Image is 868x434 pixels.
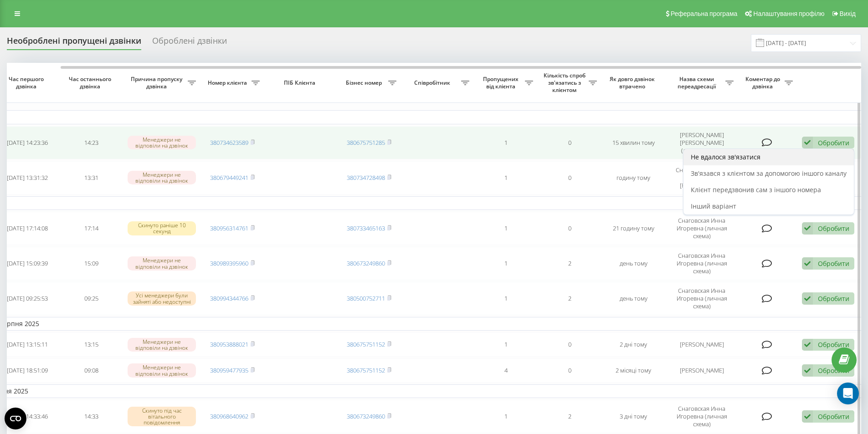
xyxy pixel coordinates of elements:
td: день тому [601,247,665,280]
td: 0 [538,332,601,357]
td: 0 [538,126,601,159]
td: 13:31 [59,161,123,194]
div: Обробити [818,259,849,268]
span: Коментар до дзвінка [743,76,785,90]
div: Оброблені дзвінки [152,36,227,50]
span: Не вдалося зв'язатися [691,153,760,161]
span: Кількість спроб зв'язатись з клієнтом [542,72,589,93]
td: [PERSON_NAME] [PERSON_NAME] (личная схема) [665,126,738,159]
td: 09:08 [59,358,123,383]
span: Час останнього дзвінка [67,76,116,90]
td: годину тому [601,161,665,194]
span: Налаштування профілю [753,10,824,17]
a: 380959477935 [210,366,248,374]
td: 17:14 [59,212,123,245]
td: день тому [601,282,665,315]
span: Час першого дзвінка [3,76,52,90]
span: Бізнес номер [342,79,388,87]
div: Менеджери не відповіли на дзвінок [128,171,196,184]
div: Менеджери не відповіли на дзвінок [128,338,196,352]
a: 380675751152 [347,340,385,348]
span: Співробітник [406,79,461,87]
a: 380953888021 [210,340,248,348]
td: 3 дні тому [601,400,665,433]
td: 0 [538,161,601,194]
a: 380989395960 [210,259,248,267]
td: Снаговская Инна Игоревна (личная схема) [665,400,738,433]
a: 380500752711 [347,294,385,302]
td: 1 [474,161,538,194]
td: 2 місяці тому [601,358,665,383]
span: ПІБ Клієнта [272,79,329,87]
div: Скинуто раніше 10 секунд [128,221,196,235]
a: 380673249860 [347,259,385,267]
a: 380994344766 [210,294,248,302]
td: 1 [474,282,538,315]
a: 380679449241 [210,174,248,182]
span: Інший варіант [691,202,736,210]
td: 09:25 [59,282,123,315]
td: Снаговская Инна Игоревна (личная схема) [665,282,738,315]
span: Номер клієнта [205,79,252,87]
span: Пропущених від клієнта [478,76,525,90]
div: Обробити [818,224,849,233]
td: 2 [538,282,601,315]
td: 2 дні тому [601,332,665,357]
a: 380675751285 [347,138,385,147]
td: Снаговская Инна Игоревна (личная схема) [665,212,738,245]
div: Усі менеджери були зайняті або недоступні [128,291,196,305]
td: 1 [474,126,538,159]
div: Менеджери не відповіли на дзвінок [128,363,196,377]
a: 380734623589 [210,138,248,147]
td: 14:23 [59,126,123,159]
a: 380956314761 [210,224,248,232]
div: Обробити [818,366,849,375]
td: 1 [474,400,538,433]
td: Снаговская Инна Игоревна (личная схема) [665,247,738,280]
div: Open Intercom Messenger [837,383,859,404]
div: Необроблені пропущені дзвінки [7,36,141,50]
div: Скинуто під час вітального повідомлення [128,407,196,427]
td: 0 [538,212,601,245]
td: 0 [538,358,601,383]
td: [PERSON_NAME] [665,332,738,357]
td: 13:15 [59,332,123,357]
a: 380673249860 [347,412,385,420]
span: Вихід [840,10,856,17]
td: 15:09 [59,247,123,280]
span: Реферальна програма [671,10,738,17]
a: 380675751152 [347,366,385,374]
td: 14:33 [59,400,123,433]
button: Open CMP widget [5,408,26,429]
td: 4 [474,358,538,383]
td: 1 [474,212,538,245]
div: Обробити [818,412,849,421]
a: 380734728498 [347,174,385,182]
a: 380733465163 [347,224,385,232]
td: 2 [538,400,601,433]
td: 21 годину тому [601,212,665,245]
td: 2 [538,247,601,280]
span: Як довго дзвінок втрачено [609,76,658,90]
td: 15 хвилин тому [601,126,665,159]
td: Снаговская Инна + Бережная [PERSON_NAME] [665,161,738,194]
a: 380968640962 [210,412,248,420]
span: Причина пропуску дзвінка [128,76,188,90]
td: [PERSON_NAME] [665,358,738,383]
span: Назва схеми переадресації [670,76,725,90]
div: Обробити [818,294,849,303]
span: Клієнт передзвонив сам з іншого номера [691,185,821,194]
div: Менеджери не відповіли на дзвінок [128,256,196,270]
div: Обробити [818,340,849,349]
span: Зв'язався з клієнтом за допомогою іншого каналу [691,169,847,178]
td: 1 [474,247,538,280]
div: Обробити [818,138,849,147]
td: 1 [474,332,538,357]
div: Менеджери не відповіли на дзвінок [128,136,196,149]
